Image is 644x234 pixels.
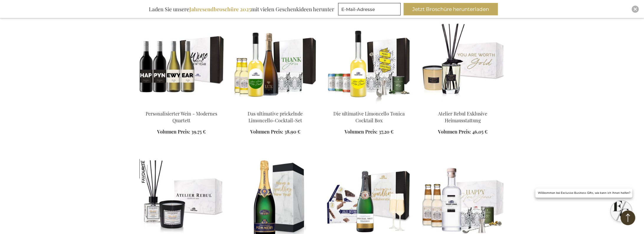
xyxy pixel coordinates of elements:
[139,159,165,184] img: Atelier Rebul Istanbul Heimtrikot
[438,110,487,123] a: Atelier Rebul Exklusive Heimausstattung
[633,7,637,11] img: Close
[284,129,300,135] span: 38,90 €
[250,129,300,135] a: Volumen Preis: 38,90 €
[139,23,224,105] img: Gepersonaliseerde Wijn - Kwartet Modern
[472,129,487,135] span: 46,05 €
[157,129,206,135] a: Volumen Preis: 39,75 €
[338,3,402,17] form: marketing offers and promotions
[157,129,190,135] span: Volumen Preis:
[146,110,217,123] a: Personalisierter Wein - Modernes Quartett
[345,129,378,135] span: Volumen Preis:
[438,129,471,135] span: Volumen Preis:
[345,129,393,135] a: Volumen Preis: 37,20 €
[379,129,393,135] span: 37,20 €
[421,103,505,109] a: Atelier Rebul Exclusive Home Kit
[327,103,411,109] a: The Ultimate Limoncello Tonica Cocktail Box
[403,3,498,15] button: Jetzt Broschüre herunterladen
[327,23,411,105] img: The Ultimate Limoncello Tonica Cocktail Box
[189,6,251,13] b: Jahresendbroschüre 2025
[421,23,505,105] img: Atelier Rebul Exclusive Home Kit
[248,110,303,123] a: Das ultimative prickelnde Limoncello-Cocktail-Set
[632,6,639,13] div: Close
[233,103,317,109] a: The Ultimate Sparkling Limoncello Cocktail Kit
[250,129,283,135] span: Volumen Preis:
[191,129,206,135] span: 39,75 €
[338,3,401,15] input: E-Mail-Adresse
[233,23,317,105] img: The Ultimate Sparkling Limoncello Cocktail Kit
[333,110,405,123] a: Die ultimative Limoncello Tonica Cocktail Box
[438,129,487,135] a: Volumen Preis: 46,05 €
[139,103,224,109] a: Gepersonaliseerde Wijn - Kwartet Modern
[146,3,337,15] div: Laden Sie unsere mit vielen Geschenkideen herunter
